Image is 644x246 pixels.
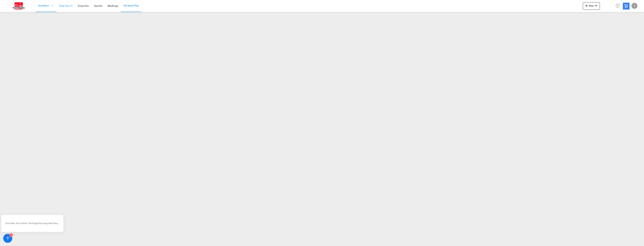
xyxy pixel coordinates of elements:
[38,4,49,7] span: Analytics
[78,4,89,7] span: Enquiries
[615,3,621,9] span: Help
[584,4,598,7] span: New
[108,4,118,7] span: Bookings
[94,4,102,7] span: Quotes
[6,2,31,10] img: 123b615026f311ee80dabbd30bc9e10f.jpg
[631,3,637,9] div: J
[123,4,139,7] span: My Rate Files
[583,2,600,10] button: icon-plus 400-fgNewicon-chevron-down
[615,3,623,9] div: Help
[59,4,73,7] span: Rate Search
[594,3,598,8] md-icon: icon-chevron-down
[584,3,589,8] md-icon: icon-plus 400-fg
